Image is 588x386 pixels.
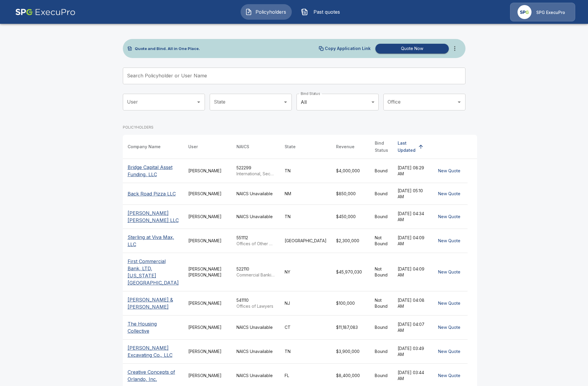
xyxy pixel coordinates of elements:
td: Bound [370,340,393,364]
p: International, Secondary Market, and All Other Nondepository Credit Intermediation [236,171,275,177]
td: NY [280,253,331,291]
td: $850,000 [331,183,370,205]
td: Not Bound [370,229,393,253]
td: [DATE] 04:07 AM [393,315,431,340]
img: Policyholders Icon [245,8,252,15]
div: NAICS [236,143,249,150]
button: Open [455,98,463,106]
td: Bound [370,159,393,183]
td: Bound [370,205,393,229]
td: [DATE] 03:49 AM [393,340,431,364]
div: [PERSON_NAME] [188,214,227,220]
div: Revenue [336,143,355,150]
div: State [285,143,296,150]
td: $3,900,000 [331,340,370,364]
p: Offices of Lawyers [236,303,275,309]
p: POLICYHOLDERS [123,125,153,130]
div: 522110 [236,266,275,278]
td: Not Bound [370,291,393,315]
button: New Quote [436,165,463,176]
a: Agency IconSPG ExecuPro [510,3,575,21]
td: [DATE] 04:09 AM [393,253,431,291]
button: New Quote [436,188,463,199]
div: [PERSON_NAME] [188,300,227,306]
button: Policyholders IconPolicyholders [241,4,292,20]
div: 522299 [236,165,275,177]
td: TN [280,205,331,229]
td: TN [280,159,331,183]
div: [PERSON_NAME] [188,238,227,244]
button: New Quote [436,298,463,309]
div: [PERSON_NAME] [PERSON_NAME] [188,266,227,278]
td: Not Bound [370,253,393,291]
td: NAICS Unavailable [232,315,280,340]
div: All [297,94,379,110]
td: $100,000 [331,291,370,315]
td: NAICS Unavailable [232,340,280,364]
p: Commercial Banking [236,272,275,278]
img: Past quotes Icon [301,8,308,15]
p: [PERSON_NAME] [PERSON_NAME] LLC [128,210,179,224]
a: Quote Now [373,44,449,54]
div: [PERSON_NAME] [188,191,227,197]
td: $11,187,083 [331,315,370,340]
div: 551112 [236,235,275,247]
div: [PERSON_NAME] [188,373,227,379]
div: [PERSON_NAME] [188,349,227,354]
img: AA Logo [15,3,76,21]
div: 541110 [236,297,275,309]
div: [PERSON_NAME] [188,324,227,330]
p: Sterling at Viva Max, LLC [128,234,179,248]
td: NM [280,183,331,205]
p: First Commercial Bank, LTD, [US_STATE][GEOGRAPHIC_DATA] [128,258,179,286]
td: NAICS Unavailable [232,183,280,205]
td: CT [280,315,331,340]
button: New Quote [436,370,463,381]
button: Open [195,98,203,106]
span: Past quotes [311,8,343,15]
button: Quote Now [375,44,449,54]
button: New Quote [436,346,463,357]
p: SPG ExecuPro [536,10,565,15]
td: $450,000 [331,205,370,229]
label: Bind Status [301,91,320,96]
button: New Quote [436,267,463,278]
td: TN [280,340,331,364]
p: The Housing Collective [128,320,179,335]
td: [DATE] 04:08 AM [393,291,431,315]
p: Offices of Other Holding Companies [236,241,275,247]
p: [PERSON_NAME] Excavating Co., LLC [128,344,179,359]
span: Policyholders [255,8,287,15]
button: New Quote [436,211,463,222]
button: Past quotes IconPast quotes [297,4,348,20]
td: [DATE] 05:10 AM [393,183,431,205]
td: $45,970,030 [331,253,370,291]
td: $4,000,000 [331,159,370,183]
td: Bound [370,315,393,340]
td: $2,300,000 [331,229,370,253]
td: [GEOGRAPHIC_DATA] [280,229,331,253]
div: User [188,143,198,150]
p: Copy Application Link [325,46,371,51]
button: New Quote [436,235,463,246]
th: Bind Status [370,135,393,159]
img: Agency Icon [518,5,531,19]
p: Back Road Pizza LLC [128,190,176,197]
td: NJ [280,291,331,315]
button: more [449,43,461,54]
div: Last Updated [398,140,415,154]
p: Creative Concepts of Orlando, Inc. [128,368,179,383]
td: [DATE] 04:34 AM [393,205,431,229]
td: NAICS Unavailable [232,205,280,229]
button: New Quote [436,322,463,333]
p: Quote and Bind. All in One Place. [135,47,200,51]
div: [PERSON_NAME] [188,168,227,174]
p: Bridge Capital Asset Funding, LLC [128,164,179,178]
button: Open [281,98,290,106]
p: [PERSON_NAME] & [PERSON_NAME] [128,296,179,310]
td: [DATE] 08:29 AM [393,159,431,183]
td: Bound [370,183,393,205]
td: [DATE] 04:09 AM [393,229,431,253]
